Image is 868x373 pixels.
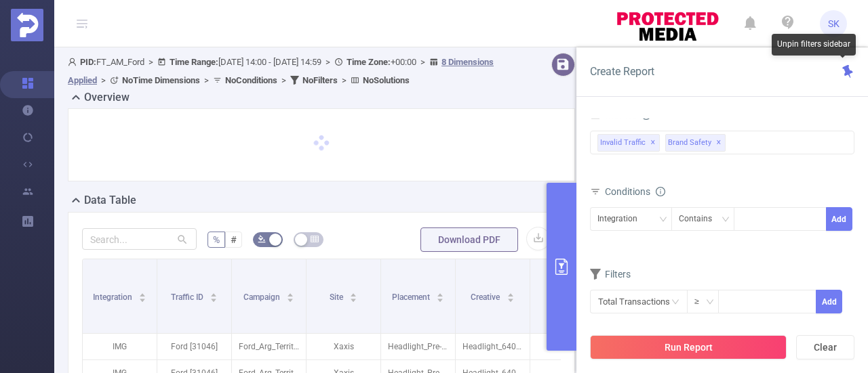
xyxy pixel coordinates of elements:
div: Sort [138,291,146,299]
span: Traffic ID [171,292,205,302]
b: PID: [80,57,96,67]
div: Contains [679,208,722,230]
span: > [144,57,157,67]
span: FT_AM_Ford [DATE] 14:00 - [DATE] 14:59 +00:00 [68,57,494,85]
b: Time Zone: [347,57,391,67]
div: Sort [286,291,294,299]
i: icon: caret-down [210,297,218,301]
span: > [416,57,429,67]
button: Clear [796,335,854,359]
span: Integration [93,292,134,302]
i: icon: caret-up [287,291,294,295]
i: icon: caret-up [139,291,146,295]
i: icon: caret-up [350,291,357,295]
button: Add [816,290,842,313]
p: Xaxis [307,334,380,359]
button: Add [826,207,852,231]
span: Site [330,292,345,302]
span: > [97,75,110,85]
div: Integration [597,208,647,230]
b: No Solutions [363,75,410,85]
span: Placement [392,292,432,302]
span: SK [828,10,840,37]
p: Ford_Arg_Territory_Lanzamiento_2506 [281990] [232,334,306,359]
span: Create Report [590,65,654,78]
i: icon: info-circle [656,187,665,196]
button: Run Report [590,335,787,359]
span: > [277,75,290,85]
span: # [231,234,237,245]
i: icon: caret-down [507,297,514,301]
i: icon: bg-colors [258,235,266,243]
div: Sort [349,291,357,299]
span: ✕ [650,135,656,151]
p: Headlight_Pre-Roll_Lanzamiento_640x480 [9799407] [381,334,455,359]
i: icon: user [68,58,80,66]
i: icon: table [311,235,319,243]
img: Protected Media [11,9,43,41]
i: icon: caret-down [287,297,294,301]
div: Sort [507,291,515,299]
p: Headlight_640x480.mp4 [5500031] [456,334,530,359]
span: Invalid Traffic [597,134,660,152]
span: Creative [471,292,502,302]
b: Time Range: [170,57,218,67]
span: ✕ [716,135,722,151]
h2: Data Table [84,192,136,209]
b: No Conditions [225,75,277,85]
button: Download PDF [420,227,518,252]
span: > [200,75,213,85]
i: icon: caret-up [210,291,218,295]
p: IMG [83,334,157,359]
i: icon: down [659,215,667,225]
input: Search... [82,228,197,250]
i: icon: caret-up [437,291,444,295]
span: Filters [590,269,631,280]
i: icon: caret-down [437,297,444,301]
b: No Time Dimensions [122,75,200,85]
i: icon: caret-down [350,297,357,301]
i: icon: down [706,298,714,307]
h2: Overview [84,89,130,106]
span: Campaign [243,292,282,302]
span: > [321,57,334,67]
div: Unpin filters sidebar [772,34,856,56]
div: Sort [210,291,218,299]
span: Conditions [605,186,665,197]
i: icon: caret-up [507,291,514,295]
span: Brand Safety [665,134,726,152]
div: Sort [436,291,444,299]
i: icon: down [722,215,730,225]
b: No Filters [302,75,338,85]
p: Ford [31046] [157,334,231,359]
span: > [338,75,351,85]
div: ≥ [694,290,709,313]
i: icon: caret-down [139,297,146,301]
span: % [213,234,220,245]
